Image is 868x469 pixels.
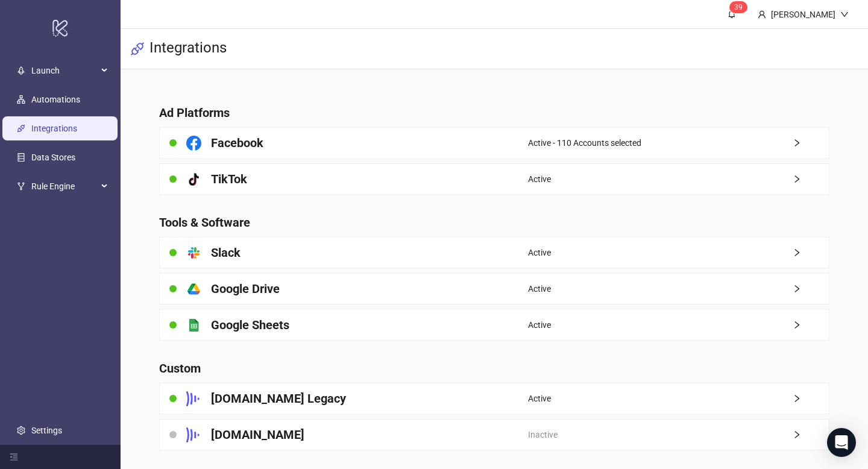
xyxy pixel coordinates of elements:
[528,282,551,295] span: Active
[211,280,280,297] h4: Google Drive
[31,124,77,133] a: Integrations
[159,237,830,268] a: SlackActiveright
[159,127,830,159] a: FacebookActive - 110 Accounts selectedright
[734,3,738,11] span: 3
[211,316,289,333] h4: Google Sheets
[766,8,840,21] div: [PERSON_NAME]
[528,172,551,186] span: Active
[528,136,641,150] span: Active - 110 Accounts selected
[728,10,736,18] span: bell
[793,139,829,147] span: right
[159,383,830,414] a: [DOMAIN_NAME] LegacyActiveright
[211,171,247,187] h4: TikTok
[528,392,551,405] span: Active
[159,163,830,195] a: TikTokActiveright
[211,390,346,407] h4: [DOMAIN_NAME] Legacy
[793,248,829,257] span: right
[729,1,747,13] sup: 39
[186,427,201,442] svg: Frame.io Logo
[159,104,830,121] h4: Ad Platforms
[528,318,551,332] span: Active
[211,244,241,261] h4: Slack
[211,134,263,151] h4: Facebook
[159,360,830,377] h4: Custom
[159,214,830,231] h4: Tools & Software
[31,95,80,104] a: Automations
[528,246,551,259] span: Active
[528,428,558,441] span: Inactive
[793,285,829,293] span: right
[827,428,856,457] div: Open Intercom Messenger
[840,10,849,19] span: down
[31,153,75,162] a: Data Stores
[186,391,201,406] svg: Frame.io Logo
[17,182,25,190] span: fork
[738,3,743,11] span: 9
[159,309,830,341] a: Google SheetsActiveright
[758,10,766,19] span: user
[793,321,829,329] span: right
[793,430,829,439] span: right
[17,66,25,75] span: rocket
[159,419,830,450] a: [DOMAIN_NAME]Inactiveright
[793,175,829,183] span: right
[31,174,98,198] span: Rule Engine
[130,42,145,56] span: api
[211,426,304,443] h4: [DOMAIN_NAME]
[31,58,98,83] span: Launch
[149,39,227,59] h3: Integrations
[31,426,62,435] a: Settings
[793,394,829,403] span: right
[10,453,18,461] span: menu-fold
[159,273,830,304] a: Google DriveActiveright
